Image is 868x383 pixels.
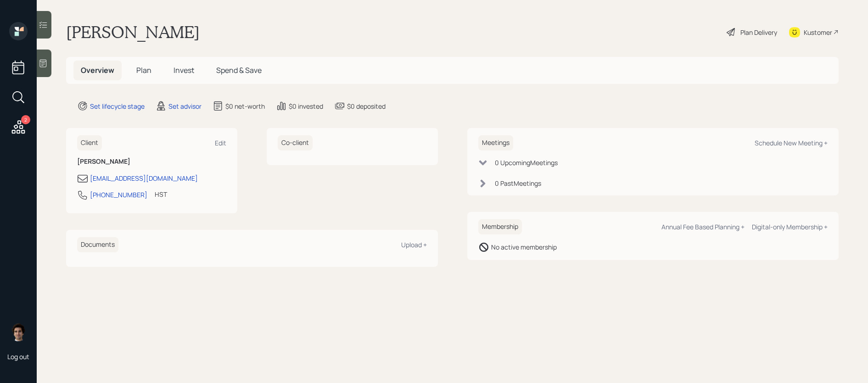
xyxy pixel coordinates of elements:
img: harrison-schaefer-headshot-2.png [9,323,28,341]
div: Annual Fee Based Planning + [661,222,745,231]
h6: Documents [77,237,118,252]
h1: [PERSON_NAME] [66,22,200,42]
div: 2 [21,115,30,124]
div: Upload + [401,240,427,249]
h6: Co-client [278,135,313,150]
h6: Meetings [478,135,513,150]
div: $0 invested [289,101,323,111]
div: Schedule New Meeting + [755,139,828,147]
h6: Membership [478,219,522,234]
div: $0 deposited [347,101,386,111]
div: HST [155,189,167,199]
span: Overview [81,65,114,75]
div: No active membership [491,242,557,252]
span: Invest [174,65,194,75]
span: Plan [136,65,151,75]
div: Plan Delivery [740,28,777,37]
h6: [PERSON_NAME] [77,158,226,166]
div: 0 Past Meeting s [495,178,541,188]
div: [EMAIL_ADDRESS][DOMAIN_NAME] [90,173,198,183]
div: $0 net-worth [225,101,265,111]
div: [PHONE_NUMBER] [90,190,147,200]
div: Log out [7,352,29,361]
div: Digital-only Membership + [752,222,828,231]
div: Edit [215,139,226,147]
h6: Client [77,135,102,150]
span: Spend & Save [216,65,262,75]
div: Set advisor [168,101,202,111]
div: Kustomer [804,28,832,37]
div: 0 Upcoming Meeting s [495,158,558,167]
div: Set lifecycle stage [90,101,145,111]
